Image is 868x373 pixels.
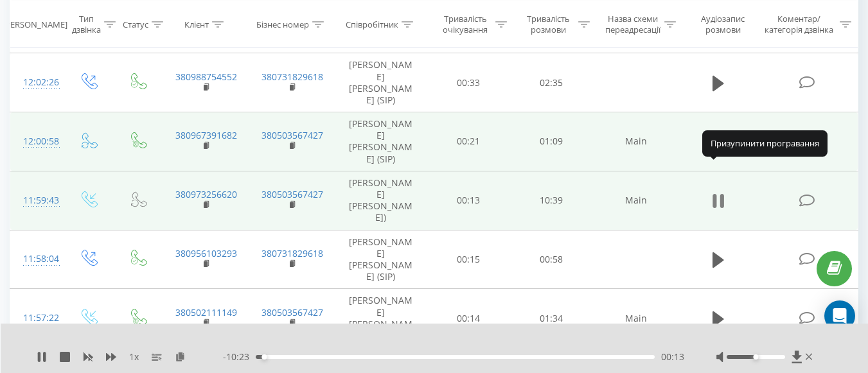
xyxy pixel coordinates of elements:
div: Співробітник [346,19,398,30]
td: Main [593,289,679,348]
span: - 10:23 [223,351,256,363]
a: 380973256620 [175,188,237,200]
td: [PERSON_NAME] [PERSON_NAME]) [335,171,427,230]
div: Тривалість розмови [522,13,575,35]
td: 00:15 [427,230,510,289]
div: [PERSON_NAME] [3,19,67,30]
td: Main [593,171,679,230]
td: [PERSON_NAME] [PERSON_NAME] (SIP) [335,53,427,112]
a: 380988754552 [175,71,237,83]
div: Тривалість очікування [439,13,492,35]
td: [PERSON_NAME] [PERSON_NAME] (SIP) [335,289,427,348]
div: Аудіозапис розмови [691,13,756,35]
div: 11:57:22 [23,306,50,331]
div: Призупинити програвання [702,130,828,156]
td: 00:13 [427,171,510,230]
td: 00:33 [427,53,510,112]
a: 380731829618 [261,71,323,83]
div: Open Intercom Messenger [824,300,855,331]
td: [PERSON_NAME] [PERSON_NAME] (SIP) [335,230,427,289]
div: Тип дзвінка [72,13,101,35]
span: 00:13 [661,351,684,363]
td: 01:09 [510,112,593,171]
div: Accessibility label [261,354,267,360]
td: 00:14 [427,289,510,348]
td: 01:34 [510,289,593,348]
a: 380731829618 [261,247,323,259]
td: 00:21 [427,112,510,171]
div: Accessibility label [753,354,758,360]
a: 380503567427 [261,129,323,141]
div: Бізнес номер [256,19,309,30]
a: 380967391682 [175,129,237,141]
div: Клієнт [184,19,209,30]
div: 12:02:26 [23,70,50,95]
div: Назва схеми переадресації [605,13,661,35]
td: [PERSON_NAME] [PERSON_NAME] (SIP) [335,112,427,171]
div: 11:59:43 [23,188,50,213]
a: 380956103293 [175,247,237,259]
td: 02:35 [510,53,593,112]
a: 380502111149 [175,306,237,318]
a: 380503567427 [261,306,323,318]
a: 380503567427 [261,188,323,200]
span: 1 x [129,351,139,363]
td: Main [593,112,679,171]
div: Статус [123,19,148,30]
td: 10:39 [510,171,593,230]
div: Коментар/категорія дзвінка [761,13,837,35]
div: 12:00:58 [23,129,50,154]
td: 00:58 [510,230,593,289]
div: 11:58:04 [23,247,50,272]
